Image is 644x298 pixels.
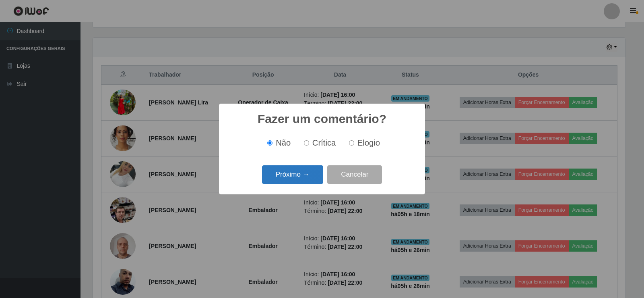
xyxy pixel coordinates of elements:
[357,138,380,147] span: Elogio
[312,138,336,147] span: Crítica
[304,140,309,146] input: Crítica
[258,112,386,126] h2: Fazer um comentário?
[276,138,291,147] span: Não
[267,140,272,146] input: Não
[262,165,323,184] button: Próximo →
[349,140,354,146] input: Elogio
[327,165,382,184] button: Cancelar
